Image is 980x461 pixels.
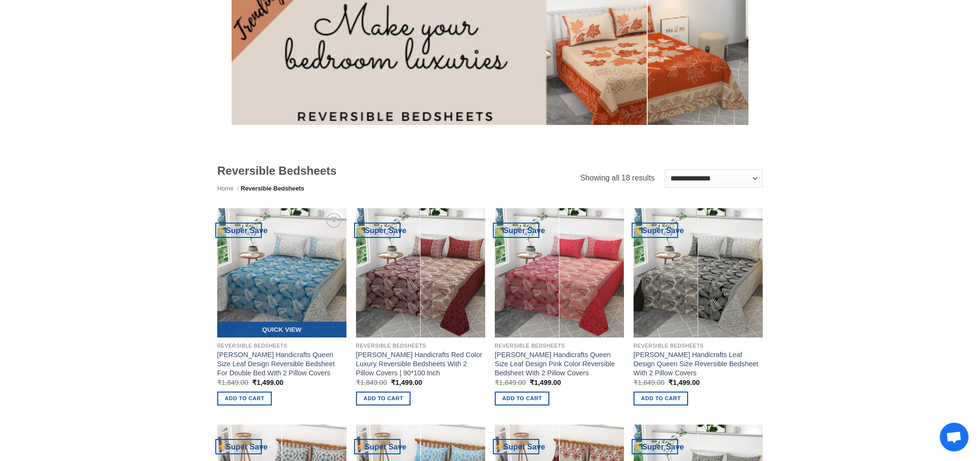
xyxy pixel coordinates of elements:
select: Shop order [665,169,763,188]
span: ₹ [495,379,499,386]
a: Open chat [940,423,969,451]
button: Wishlist [326,213,341,228]
a: Quick View [217,322,346,338]
a: [PERSON_NAME] Handicrafts Queen Size Leaf Design Pink Color Reversible Bedsheet With 2 Pillow Covers [495,350,624,377]
bdi: 1,849.00 [217,379,248,386]
p: Reversible Bedsheets [495,343,624,349]
a: [PERSON_NAME] Handicrafts Red Color Luxury Reversible Bedsheets With 2 Pillow Covers | 90*100 Inch [356,350,485,377]
span: ₹ [356,379,360,386]
bdi: 1,849.00 [356,379,387,386]
bdi: 1,499.00 [530,379,561,386]
a: Add to cart: “Kritarth Handicrafts Red Color Luxury Reversible Bedsheets With 2 Pillow Covers | 9... [356,392,411,405]
h1: Reversible Bedsheets [217,163,580,178]
img: Pink Colour Bedsheet [495,208,624,337]
p: Reversible Bedsheets [356,343,485,349]
p: Reversible Bedsheets [217,343,346,349]
img: premium bed sheets [217,208,346,337]
bdi: 1,849.00 [495,379,526,386]
p: Showing all 18 results [580,172,655,184]
bdi: 1,499.00 [391,379,422,386]
span: ₹ [530,379,534,386]
a: Add to cart: “Kritarth Handicrafts Queen Size Leaf Design Reversible Bedsheet For Double Bed With... [217,392,272,405]
span: / [237,185,239,192]
img: Cotton reversible bedsheet [634,208,763,337]
nav: Breadcrumb [217,184,580,193]
bdi: 1,849.00 [634,379,665,386]
p: Reversible Bedsheets [634,343,763,349]
span: ₹ [634,379,638,386]
span: ₹ [668,379,673,386]
bdi: 1,499.00 [252,379,283,386]
span: ₹ [391,379,395,386]
bdi: 1,499.00 [668,379,700,386]
a: Add to cart: “Kritarth Handicrafts Leaf Design Queen Size Reversible Bedsheet With 2 Pillow Covers” [634,392,689,405]
img: Luxury Bedsheets [356,208,485,337]
a: [PERSON_NAME] Handicrafts Leaf Design Queen Size Reversible Bedsheet With 2 Pillow Covers [634,350,763,377]
a: Home [217,185,234,192]
a: Add to cart: “Kritarth Handicrafts Queen Size Leaf Design Pink Color Reversible Bedsheet With 2 P... [495,392,550,405]
span: ₹ [252,379,256,386]
span: ₹ [217,379,222,386]
a: [PERSON_NAME] Handicrafts Queen Size Leaf Design Reversible Bedsheet For Double Bed With 2 Pillow... [217,350,346,377]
